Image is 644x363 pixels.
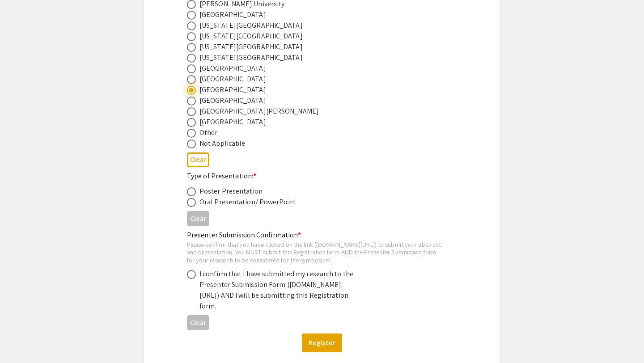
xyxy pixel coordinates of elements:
div: [GEOGRAPHIC_DATA] [199,84,266,95]
div: [GEOGRAPHIC_DATA] [199,63,266,74]
div: Poster Presentation [199,186,263,197]
mat-label: Type of Presentation: [187,171,256,181]
div: Not Applicable [199,138,245,149]
div: I confirm that I have submitted my research to the Presenter Submission Form ([DOMAIN_NAME][URL])... [199,269,356,312]
mat-label: Presenter Submission Confirmation [187,230,301,240]
div: Please confirm that you have clicked on the link ([DOMAIN_NAME][URL]) to submit your abstract and... [187,241,443,264]
div: [GEOGRAPHIC_DATA] [199,117,266,127]
div: Oral Presentation/ PowerPoint [199,197,297,207]
div: Other [199,127,218,138]
div: [US_STATE][GEOGRAPHIC_DATA] [199,31,303,42]
div: [US_STATE][GEOGRAPHIC_DATA] [199,20,303,31]
div: [US_STATE][GEOGRAPHIC_DATA] [199,52,303,63]
div: [GEOGRAPHIC_DATA] [199,74,266,84]
div: [US_STATE][GEOGRAPHIC_DATA] [199,42,303,52]
button: Clear [187,152,209,167]
div: [GEOGRAPHIC_DATA] [199,9,266,20]
button: Clear [187,211,209,226]
div: [GEOGRAPHIC_DATA] [199,95,266,106]
button: Register [302,333,342,352]
div: [GEOGRAPHIC_DATA][PERSON_NAME] [199,106,319,117]
iframe: Chat [7,323,38,356]
button: Clear [187,315,209,330]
